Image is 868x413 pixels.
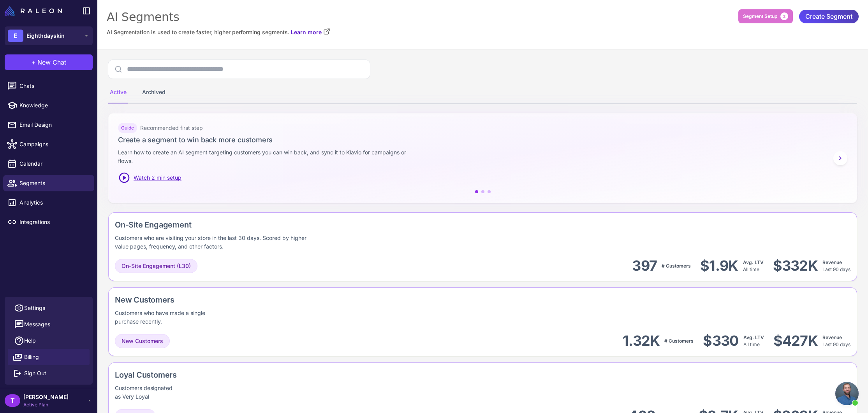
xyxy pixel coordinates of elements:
[3,214,94,230] a: Integrations
[835,382,859,405] a: Open chat
[24,369,46,378] span: Sign Out
[24,353,39,361] span: Billing
[118,135,847,145] h3: Create a segment to win back more customers
[19,179,88,187] span: Segments
[3,156,94,172] a: Calendar
[121,262,191,270] span: On-Site Engagement (L30)
[822,259,842,265] span: Revenue
[32,58,36,67] span: +
[24,336,36,345] span: Help
[743,259,764,265] span: Avg. LTV
[115,384,177,401] div: Customers designated as Very Loyal
[822,334,842,340] span: Revenue
[632,257,657,275] div: 397
[19,121,88,129] span: Email Design
[118,123,137,133] div: Guide
[743,13,777,20] span: Segment Setup
[141,82,167,103] div: Archived
[134,173,181,182] span: Watch 2 min setup
[743,259,764,273] div: All time
[703,332,738,350] div: $330
[115,219,417,231] div: On-Site Engagement
[24,320,50,329] span: Messages
[3,97,94,114] a: Knowledge
[3,78,94,94] a: Chats
[738,9,793,23] button: Segment Setup2
[121,337,163,345] span: New Customers
[8,332,90,349] a: Help
[23,393,69,401] span: [PERSON_NAME]
[700,257,738,275] div: $1.9K
[623,332,660,350] div: 1.32K
[115,294,254,306] div: New Customers
[115,369,208,381] div: Loyal Customers
[3,117,94,133] a: Email Design
[19,159,88,168] span: Calendar
[19,82,88,90] span: Chats
[662,263,691,269] span: # Customers
[23,401,69,408] span: Active Plan
[780,12,788,20] span: 2
[8,365,90,381] button: Sign Out
[822,259,850,273] div: Last 90 days
[743,334,764,340] span: Avg. LTV
[3,194,94,211] a: Analytics
[19,101,88,110] span: Knowledge
[37,58,66,67] span: New Chat
[743,334,764,348] div: All time
[773,332,818,350] div: $427K
[19,140,88,149] span: Campaigns
[24,304,45,312] span: Settings
[108,82,128,103] div: Active
[5,6,62,16] img: Raleon Logo
[8,30,23,42] div: E
[107,9,859,25] div: AI Segments
[26,31,65,40] span: Eighthdayskin
[5,26,93,45] button: EEighthdayskin
[115,234,316,251] div: Customers who are visiting your store in the last 30 days. Scored by higher value pages, frequenc...
[19,198,88,207] span: Analytics
[8,316,90,332] button: Messages
[118,148,417,165] p: Learn how to create an AI segment targeting customers you can win back, and sync it to Klavio for...
[3,175,94,191] a: Segments
[3,136,94,152] a: Campaigns
[773,257,818,275] div: $332K
[5,394,20,407] div: T
[5,54,93,70] button: +New Chat
[822,334,850,348] div: Last 90 days
[664,338,694,344] span: # Customers
[115,309,208,326] div: Customers who have made a single purchase recently.
[805,10,852,23] span: Create Segment
[107,28,289,37] span: AI Segmentation is used to create faster, higher performing segments.
[140,124,203,132] span: Recommended first step
[19,218,88,226] span: Integrations
[291,28,330,37] a: Learn more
